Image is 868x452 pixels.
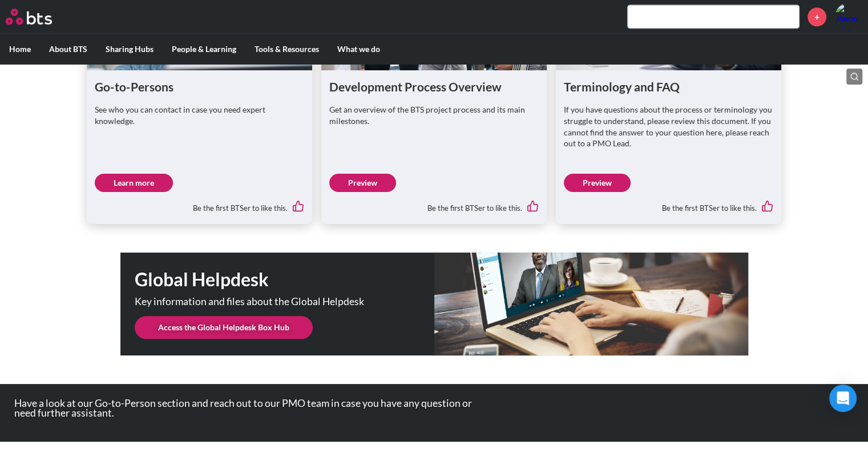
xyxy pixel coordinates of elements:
h1: Terminology and FAQ [564,78,773,95]
label: Tools & Resources [245,34,328,64]
div: Be the first BTSer to like this. [95,192,304,216]
img: Jiwon Ahn [835,3,862,30]
label: People & Learning [163,34,245,64]
p: Get an overview of the BTS project process and its main milestones. [329,104,539,126]
p: If you have questions about the process or terminology you struggle to understand, please review ... [564,104,773,149]
p: Key information and files about the Global Helpdesk [135,297,374,307]
a: Profile [835,3,862,30]
h1: Go-to-Persons [95,78,304,95]
a: Preview [564,174,631,192]
h1: Global Helpdesk [135,267,434,293]
a: Preview [329,174,396,192]
a: Learn more [95,174,173,192]
a: Go home [6,9,73,25]
img: BTS Logo [6,9,52,25]
div: Open Intercom Messenger [829,385,857,412]
label: About BTS [40,34,96,64]
label: Sharing Hubs [96,34,163,64]
div: Be the first BTSer to like this. [564,192,773,216]
label: What we do [328,34,389,64]
p: Have a look at our Go-to-Person section and reach out to our PMO team in case you have any questi... [14,398,485,418]
a: Access the Global Helpdesk Box Hub [135,316,313,339]
div: Be the first BTSer to like this. [329,192,539,216]
a: + [808,7,826,26]
p: See who you can contact in case you need expert knowledge. [95,104,304,126]
h1: Development Process Overview [329,78,539,95]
